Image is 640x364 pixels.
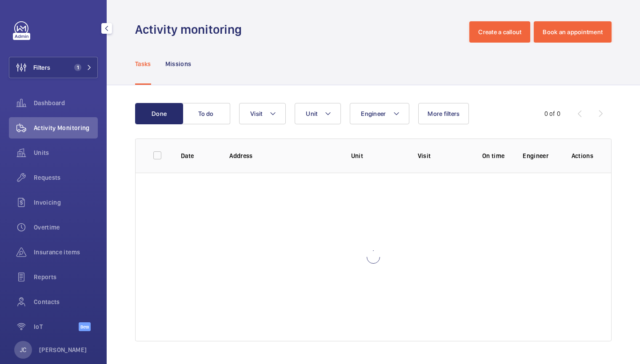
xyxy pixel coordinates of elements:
[250,110,262,117] span: Visit
[39,345,87,354] p: [PERSON_NAME]
[181,151,215,160] p: Date
[34,322,79,331] span: IoT
[135,21,247,38] h1: Activity monitoring
[34,273,98,281] span: Reports
[34,297,98,306] span: Contacts
[351,151,404,160] p: Unit
[135,59,151,68] p: Tasks
[34,198,98,207] span: Invoicing
[428,110,460,117] span: More filters
[34,248,98,257] span: Insurance items
[534,21,612,43] button: Book an appointment
[34,123,98,132] span: Activity Monitoring
[523,151,557,160] p: Engineer
[74,64,81,71] span: 1
[350,103,409,124] button: Engineer
[9,57,98,78] button: Filters1
[229,151,336,160] p: Address
[34,223,98,232] span: Overtime
[361,110,386,117] span: Engineer
[478,151,508,160] p: On time
[418,151,464,160] p: Visit
[295,103,341,124] button: Unit
[239,103,286,124] button: Visit
[34,148,98,157] span: Units
[20,345,26,354] p: JC
[182,103,230,124] button: To do
[306,110,317,117] span: Unit
[469,21,530,43] button: Create a callout
[135,103,183,124] button: Done
[165,59,192,68] p: Missions
[544,109,560,118] div: 0 of 0
[572,151,593,160] p: Actions
[418,103,469,124] button: More filters
[34,173,98,182] span: Requests
[79,322,91,331] span: Beta
[33,63,50,72] span: Filters
[34,99,98,107] span: Dashboard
